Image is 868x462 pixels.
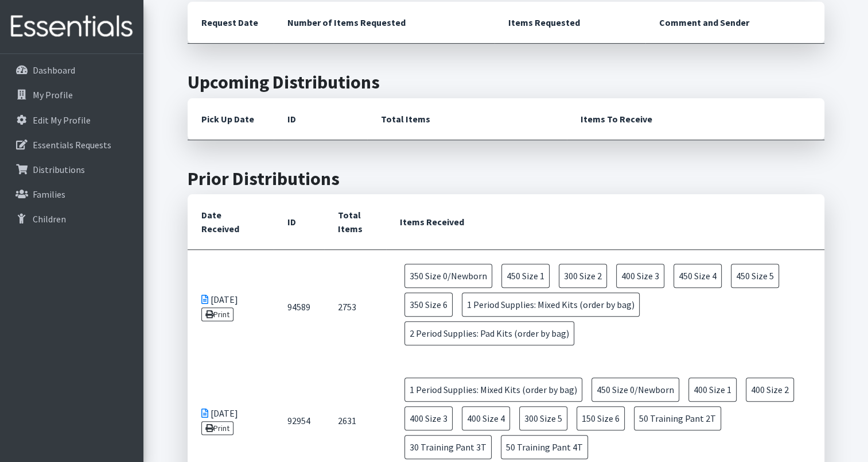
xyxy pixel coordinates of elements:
th: Items To Receive [567,98,824,140]
span: 30 Training Pant 3T [404,435,492,459]
th: Total Items [324,194,386,250]
span: 450 Size 5 [731,264,779,288]
span: 2 Period Supplies: Pad Kits (order by bag) [404,321,574,345]
a: Dashboard [5,59,139,82]
span: 450 Size 1 [501,264,550,288]
h2: Upcoming Distributions [188,71,824,93]
th: Number of Items Requested [274,2,495,44]
th: Date Received [188,194,274,250]
span: 400 Size 1 [688,378,737,402]
a: Edit My Profile [5,109,139,132]
p: Dashboard [33,64,75,76]
p: Edit My Profile [33,114,91,126]
th: Request Date [188,2,274,44]
a: Print [201,421,234,435]
td: [DATE] [188,250,274,364]
span: 450 Size 0/Newborn [591,378,679,402]
a: Children [5,207,139,230]
a: Print [201,307,234,321]
span: 350 Size 0/Newborn [404,264,492,288]
span: 350 Size 6 [404,292,453,317]
span: 400 Size 3 [404,406,453,430]
p: Distributions [33,164,85,175]
span: 150 Size 6 [577,406,625,430]
a: Essentials Requests [5,133,139,156]
span: 300 Size 5 [519,406,567,430]
span: 50 Training Pant 2T [634,406,721,430]
a: Distributions [5,158,139,181]
p: Children [33,213,66,225]
p: Essentials Requests [33,139,111,151]
a: My Profile [5,83,139,106]
span: 300 Size 2 [559,264,607,288]
span: 400 Size 4 [462,406,510,430]
th: ID [274,194,324,250]
a: Families [5,183,139,206]
td: 94589 [274,250,324,364]
p: My Profile [33,89,73,101]
span: 400 Size 2 [746,378,794,402]
span: 400 Size 3 [616,264,664,288]
span: 1 Period Supplies: Mixed Kits (order by bag) [404,378,582,402]
th: Comment and Sender [645,2,824,44]
img: HumanEssentials [5,7,139,46]
th: Items Requested [495,2,645,44]
th: Total Items [367,98,567,140]
span: 50 Training Pant 4T [501,435,588,459]
th: Pick Up Date [188,98,274,140]
span: 450 Size 4 [674,264,722,288]
th: Items Received [386,194,824,250]
td: 2753 [324,250,386,364]
p: Families [33,188,65,200]
span: 1 Period Supplies: Mixed Kits (order by bag) [462,292,640,317]
h2: Prior Distributions [188,168,824,190]
th: ID [274,98,367,140]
